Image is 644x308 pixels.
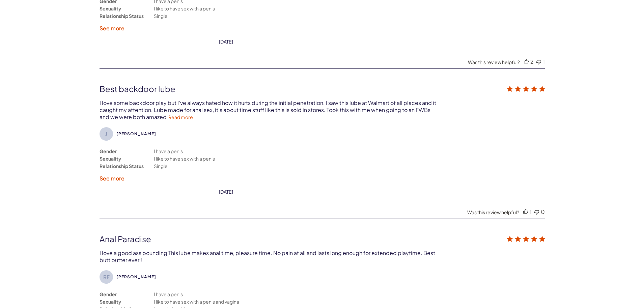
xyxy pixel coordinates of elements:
[100,84,456,94] div: Best backdoor lube
[543,58,545,65] div: 1
[219,38,233,45] div: [DATE]
[100,162,144,170] div: Relationship Status
[154,147,183,155] div: I have a penis
[100,298,121,305] div: Sexuality
[100,155,121,162] div: Sexuality
[468,59,520,65] div: Was this review helpful?
[219,189,233,195] div: [DATE]
[536,58,541,65] div: Vote down
[100,234,456,244] div: Anal Paradise
[105,131,107,137] text: J
[530,208,532,215] div: 1
[154,298,239,305] div: I like to have sex with a penis and vagina
[100,5,121,12] div: Sexuality
[154,155,215,162] div: I like to have sex with a penis
[168,114,193,120] a: Read more
[219,38,233,45] div: date
[100,249,436,263] div: I love a good ass pounding This lube makes anal time, pleasure time. No pain at all and lasts lon...
[100,290,117,298] div: Gender
[467,209,519,215] div: Was this review helpful?
[100,25,124,32] label: See more
[154,5,215,12] div: I like to have sex with a penis
[154,12,168,20] div: Single
[524,58,529,65] div: Vote up
[100,99,437,120] div: I love some backdoor play but I’ve always hated how it hurts during the initial penetration. I sa...
[534,208,539,215] div: Vote down
[530,58,534,65] div: 2
[100,147,117,155] div: Gender
[154,162,168,170] div: Single
[523,208,528,215] div: Vote up
[100,12,144,20] div: Relationship Status
[103,274,109,280] text: RF
[541,208,545,215] div: 0
[116,131,156,136] span: John
[100,175,124,182] label: See more
[219,189,233,195] div: date
[116,274,156,279] span: Robert F.
[154,290,183,298] div: I have a penis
